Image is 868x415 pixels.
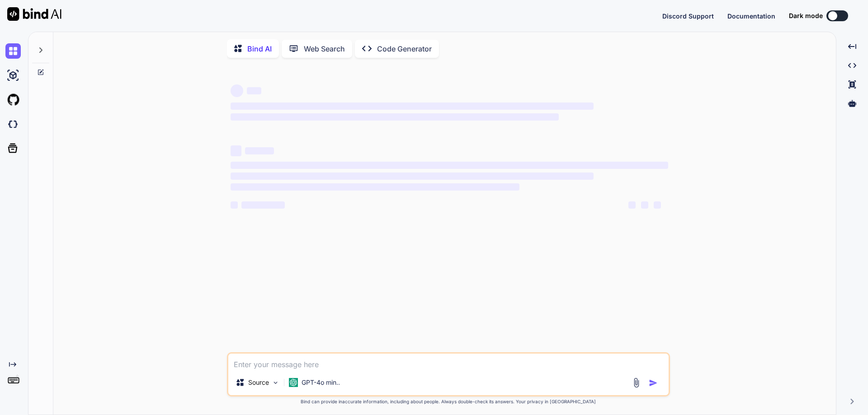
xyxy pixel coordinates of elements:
[377,43,432,54] p: Code Generator
[654,201,661,209] span: ‌
[7,7,61,21] img: Bind AI
[5,68,21,83] img: ai-studio
[231,103,594,110] span: ‌
[727,11,775,21] button: Documentation
[662,12,714,20] span: Discord Support
[231,84,243,97] span: ‌
[304,43,345,54] p: Web Search
[231,173,594,180] span: ‌
[231,201,238,209] span: ‌
[5,92,21,107] img: githubLight
[231,162,668,169] span: ‌
[231,113,559,121] span: ‌
[227,398,670,405] p: Bind can provide inaccurate information, including about people. Always double-check its answers....
[631,378,642,388] img: attachment
[289,378,298,387] img: GPT-4o mini
[247,87,261,94] span: ‌
[241,201,285,209] span: ‌
[641,201,648,209] span: ‌
[5,117,21,132] img: darkCloudIdeIcon
[727,12,775,20] span: Documentation
[789,11,823,20] span: Dark mode
[231,183,519,191] span: ‌
[248,378,269,387] p: Source
[231,145,241,156] span: ‌
[628,201,636,209] span: ‌
[272,379,279,387] img: Pick Models
[649,378,658,387] img: icon
[302,378,340,387] p: GPT-4o min..
[245,147,274,154] span: ‌
[247,43,272,54] p: Bind AI
[662,11,714,21] button: Discord Support
[5,43,21,59] img: chat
